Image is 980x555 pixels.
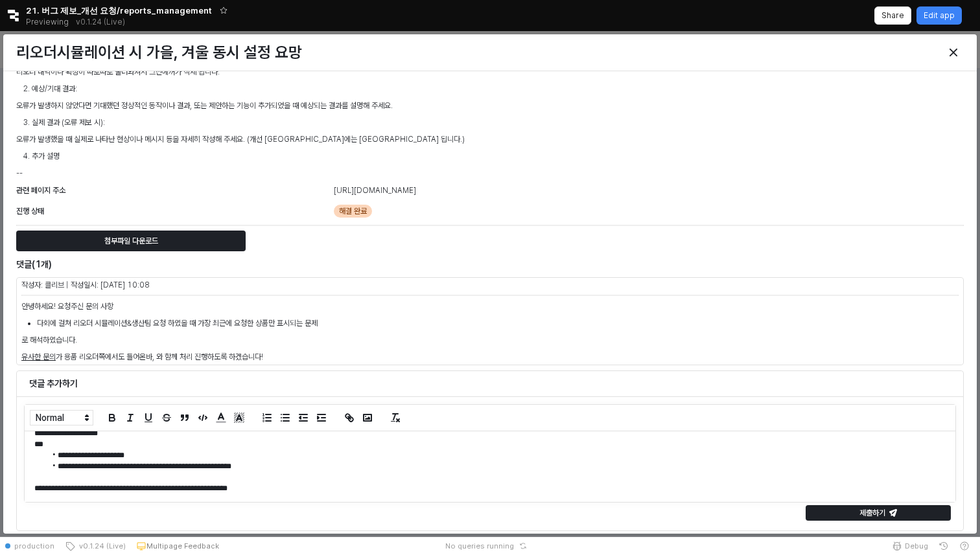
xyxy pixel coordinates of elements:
p: 작성자: 클리브 | 작성일시: [DATE] 10:08 [21,279,722,291]
p: v0.1.24 (Live) [76,17,125,27]
button: Reset app state [517,542,530,550]
button: 첨부파일 다운로드 [16,231,246,251]
span: 진행 상태 [16,207,44,216]
button: Help [954,537,975,555]
p: 오류가 발생했을 때 실제로 나타난 현상이나 메시지 등을 자세히 작성해 주세요. (개선 [GEOGRAPHIC_DATA]에는 [GEOGRAPHIC_DATA] 됩니다.) [16,133,964,145]
span: Debug [905,541,928,551]
button: Debug [887,537,933,555]
span: Previewing [26,16,69,28]
span: production [14,541,54,551]
a: [URL][DOMAIN_NAME] [334,186,416,195]
span: 21. 버그 제보_개선 요청/reports_management [26,4,212,17]
button: Edit app [916,6,962,25]
a: 유사한 문의 [21,352,56,361]
h6: 댓글 추가하기 [29,378,951,389]
h3: 리오더시뮬레이션 시 가을, 겨울 동시 설정 요망 [16,43,725,62]
span: v0.1.24 (Live) [75,541,126,551]
p: Share [881,10,904,21]
button: v0.1.24 (Live) [60,537,131,555]
button: Releases and History [69,13,132,31]
button: Add app to favorites [217,4,230,17]
span: 관련 페이지 주소 [16,186,65,195]
button: History [933,537,954,555]
button: 제출하기 [806,505,951,521]
p: 로 해석하였습니다. [21,334,959,346]
p: 안녕하세요! 요청주신 문의 사항 [21,300,959,312]
p: 오류가 발생하지 않았다면 기대했던 정상적인 동작이나 결과, 또는 제안하는 기능이 추가되었을 때 예상되는 결과를 설명해 주세요. [16,100,964,111]
p: Edit app [924,10,955,21]
button: Close [943,42,964,63]
span: No queries running [445,541,514,551]
li: 실제 결과 (오류 제보 시): [32,117,964,128]
span: 해결 완료 [339,205,367,218]
div: Previewing v0.1.24 (Live) [26,13,132,31]
h6: 댓글(1개) [16,258,644,270]
li: 추가 설명 [32,150,964,162]
p: 첨부파일 다운로드 [104,236,158,246]
button: Share app [874,6,911,25]
button: Multipage Feedback [131,537,224,555]
p: 제출하기 [859,508,885,518]
p: -- [16,167,964,179]
li: 예상/기대 결과: [32,83,964,95]
p: Multipage Feedback [146,541,219,551]
li: 다회에 걸쳐 리오더 시뮬레이션&생산팀 요청 하였을 때 가장 최근에 요청한 상품만 표시되는 문제 [37,317,959,329]
p: 가 용품 리오더쪽에서도 들어온바, 와 함께 처리 진행하도록 하겠습니다! [21,351,959,363]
